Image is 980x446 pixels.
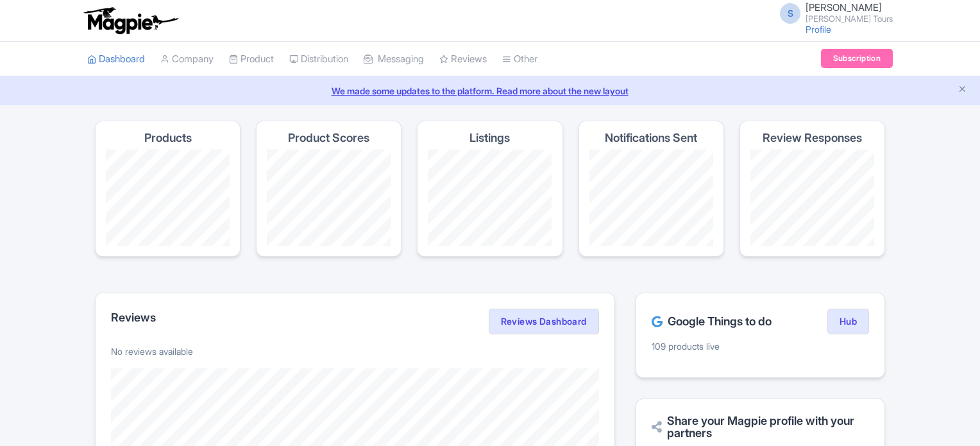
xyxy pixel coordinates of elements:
[806,24,831,35] a: Profile
[958,83,967,98] button: Close announcement
[772,3,893,23] a: S [PERSON_NAME] [PERSON_NAME] Tours
[160,42,214,77] a: Company
[763,132,862,144] h4: Review Responses
[806,1,882,13] span: [PERSON_NAME]
[81,6,180,35] img: logo-ab69f6fb50320c5b225c76a69d11143b.png
[780,3,800,24] span: S
[821,49,893,68] a: Subscription
[652,315,772,328] h2: Google Things to do
[439,42,487,77] a: Reviews
[489,309,599,334] a: Reviews Dashboard
[806,15,893,23] small: [PERSON_NAME] Tours
[364,42,424,77] a: Messaging
[144,132,192,144] h4: Products
[827,309,869,334] a: Hub
[289,42,348,77] a: Distribution
[111,311,156,324] h2: Reviews
[652,415,869,440] h2: Share your Magpie profile with your partners
[229,42,274,77] a: Product
[87,42,145,77] a: Dashboard
[111,345,599,358] p: No reviews available
[652,339,869,353] p: 109 products live
[288,132,369,144] h4: Product Scores
[8,84,972,98] a: We made some updates to the platform. Read more about the new layout
[502,42,537,77] a: Other
[605,132,697,144] h4: Notifications Sent
[469,132,510,144] h4: Listings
